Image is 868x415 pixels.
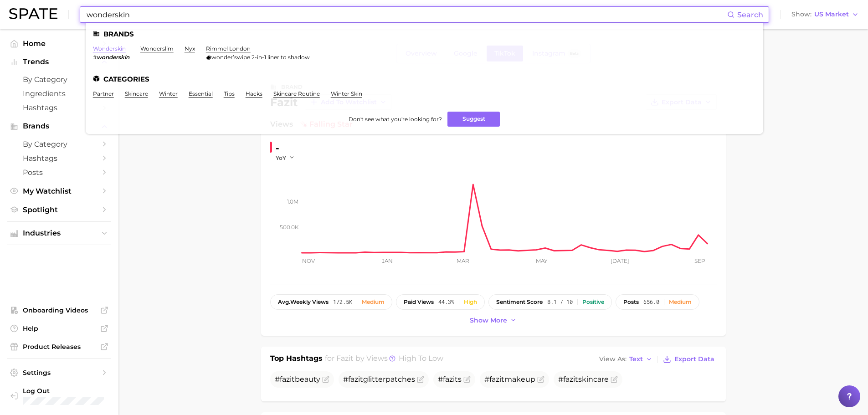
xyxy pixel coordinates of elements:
span: by Category [23,140,96,149]
button: Trends [7,55,111,69]
span: Industries [23,229,96,237]
button: Flag as miscategorized or irrelevant [463,376,471,383]
a: Log out. Currently logged in with e-mail jpascucci@yellowwoodpartners.com. [7,384,111,408]
span: Show [791,12,812,17]
span: wonder’swipe 2-in-1 liner to shadow [211,54,310,61]
em: wonderskin [97,54,129,61]
tspan: Sep [694,257,705,264]
span: # beauty [275,375,320,384]
a: Settings [7,366,111,379]
span: Posts [23,168,96,177]
span: paid views [404,299,434,305]
span: YoY [276,154,286,162]
a: wonderslim [140,45,174,52]
span: Onboarding Videos [23,306,96,314]
a: skincare routine [273,90,320,97]
span: Log Out [23,387,139,395]
button: Flag as miscategorized or irrelevant [417,376,424,383]
span: Don't see what you're looking for? [349,116,442,123]
span: Ingredients [23,89,96,98]
li: Categories [93,75,756,83]
a: Spotlight [7,203,111,217]
a: hacks [246,90,262,97]
abbr: average [278,298,290,305]
a: wonderskin [93,45,126,52]
a: Help [7,322,111,335]
a: Hashtags [7,101,111,115]
span: by Category [23,75,96,84]
span: weekly views [278,299,329,305]
span: # glitterpatches [343,375,415,384]
span: Spotlight [23,205,96,214]
span: high to low [399,354,443,363]
a: rimmel london [206,45,251,52]
button: posts656.0Medium [616,294,699,310]
a: nyx [185,45,195,52]
button: View AsText [597,354,655,365]
div: Medium [362,299,385,305]
span: fazit [280,375,295,384]
a: by Category [7,72,111,87]
tspan: May [535,257,547,264]
button: ShowUS Market [789,9,861,20]
tspan: Jan [381,257,392,264]
tspan: Mar [457,257,469,264]
button: Flag as miscategorized or irrelevant [611,376,618,383]
a: My Watchlist [7,184,111,198]
button: YoY [276,154,295,162]
span: fazit [336,354,354,363]
button: Suggest [447,112,500,127]
tspan: Nov [302,257,315,264]
span: fazit [563,375,578,384]
span: Hashtags [23,103,96,112]
span: Show more [470,317,507,324]
span: fazit [348,375,363,384]
tspan: 1.0m [287,198,298,205]
button: Export Data [661,353,716,366]
button: Industries [7,226,111,240]
span: Search [737,10,763,19]
a: skincare [125,90,148,97]
span: fazit [443,375,458,384]
a: Ingredients [7,87,111,101]
span: Help [23,324,96,333]
h2: for by Views [325,353,443,366]
a: tips [224,90,235,97]
li: Brands [93,30,756,38]
a: Product Releases [7,340,111,354]
span: Settings [23,369,96,377]
tspan: [DATE] [611,257,629,264]
h1: Top Hashtags [270,353,323,366]
span: View As [599,357,627,362]
input: Search here for a brand, industry, or ingredient [86,7,727,22]
button: avg.weekly views172.5kMedium [270,294,392,310]
a: essential [189,90,213,97]
span: Text [629,357,643,362]
a: Posts [7,165,111,179]
span: # makeup [484,375,535,384]
span: Product Releases [23,343,96,351]
span: Brands [23,122,96,130]
button: Show more [467,314,519,327]
tspan: 500.0k [280,224,299,231]
span: # s [438,375,462,384]
span: My Watchlist [23,187,96,195]
a: Hashtags [7,151,111,165]
button: sentiment score8.1 / 10Positive [488,294,612,310]
span: posts [623,299,639,305]
a: Onboarding Videos [7,303,111,317]
span: US Market [814,12,849,17]
a: partner [93,90,114,97]
span: fazit [489,375,504,384]
span: Hashtags [23,154,96,163]
span: Home [23,39,96,48]
div: Positive [582,299,604,305]
span: 8.1 / 10 [547,299,573,305]
span: # [93,54,97,61]
a: Home [7,36,111,51]
a: winter [159,90,178,97]
button: Brands [7,119,111,133]
a: by Category [7,137,111,151]
img: SPATE [9,8,57,19]
div: Medium [669,299,692,305]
